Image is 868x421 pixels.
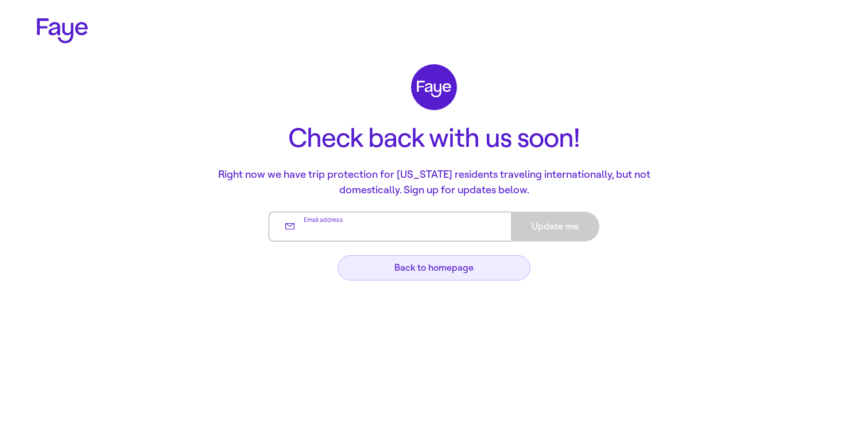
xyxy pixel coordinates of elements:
[394,263,474,272] span: Back to homepage
[338,255,530,280] a: Back to homepage
[204,167,664,198] p: Right now we have trip protection for [US_STATE] residents traveling internationally, but not dom...
[511,212,599,241] button: Update me
[204,124,664,153] h1: Check back with us soon!
[532,222,579,231] span: Update me
[303,214,343,225] label: Email address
